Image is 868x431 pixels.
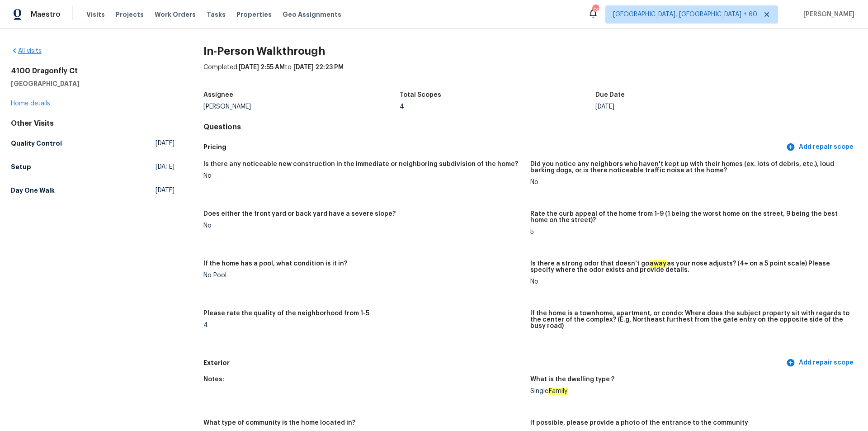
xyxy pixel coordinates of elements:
[203,104,400,110] div: [PERSON_NAME]
[11,48,42,54] a: All visits
[530,179,850,185] div: No
[530,279,850,285] div: No
[11,119,175,128] div: Other Visits
[548,388,568,395] em: Family
[649,260,667,267] em: away
[203,161,518,167] h5: Is there any noticeable new construction in the immediate or neighboring subdivision of the home?
[203,142,784,152] h5: Pricing
[203,322,523,328] div: 4
[592,5,599,14] div: 733
[800,10,854,19] span: [PERSON_NAME]
[116,10,144,19] span: Projects
[11,182,175,199] a: Day One Walk[DATE]
[203,310,369,317] h5: Please rate the quality of the neighborhood from 1-5
[203,260,347,267] h5: If the home has a pool, what condition is it in?
[203,173,523,179] div: No
[400,92,441,98] h5: Total Scopes
[613,10,757,19] span: [GEOGRAPHIC_DATA], [GEOGRAPHIC_DATA] + 60
[11,135,175,152] a: Quality Control[DATE]
[156,139,175,148] span: [DATE]
[283,10,341,19] span: Geo Assignments
[11,162,31,171] h5: Setup
[203,92,233,98] h5: Assignee
[11,186,55,195] h5: Day One Walk
[530,420,748,426] h5: If possible, please provide a photo of the entrance to the community
[203,223,523,229] div: No
[530,376,614,383] h5: What is the dwelling type ?
[203,123,857,132] h4: Questions
[784,355,857,371] button: Add repair scope
[784,139,857,156] button: Add repair scope
[207,11,226,18] span: Tasks
[595,104,792,110] div: [DATE]
[11,159,175,175] a: Setup[DATE]
[788,142,854,153] span: Add repair scope
[203,211,396,217] h5: Does either the front yard or back yard have a severe slope?
[155,10,196,19] span: Work Orders
[239,64,285,71] span: [DATE] 2:55 AM
[530,260,850,273] h5: Is there a strong odor that doesn't go as your nose adjusts? (4+ on a 5 point scale) Please speci...
[203,47,857,56] h2: In-Person Walkthrough
[31,10,61,19] span: Maestro
[788,357,854,369] span: Add repair scope
[86,10,105,19] span: Visits
[595,92,625,98] h5: Due Date
[530,310,850,329] h5: If the home is a townhome, apartment, or condo: Where does the subject property sit with regards ...
[156,186,175,195] span: [DATE]
[203,63,857,86] div: Completed: to
[156,162,175,171] span: [DATE]
[293,64,344,71] span: [DATE] 22:23 PM
[203,420,355,426] h5: What type of community is the home located in?
[11,66,175,76] h2: 4100 Dragonfly Ct
[530,229,850,235] div: 5
[203,376,224,383] h5: Notes:
[530,388,850,394] div: Single
[11,79,175,88] h5: [GEOGRAPHIC_DATA]
[203,358,784,368] h5: Exterior
[400,104,596,110] div: 4
[11,139,62,148] h5: Quality Control
[530,211,850,223] h5: Rate the curb appeal of the home from 1-9 (1 being the worst home on the street, 9 being the best...
[203,272,523,279] div: No Pool
[236,10,272,19] span: Properties
[530,161,850,174] h5: Did you notice any neighbors who haven't kept up with their homes (ex. lots of debris, etc.), lou...
[11,100,50,107] a: Home details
